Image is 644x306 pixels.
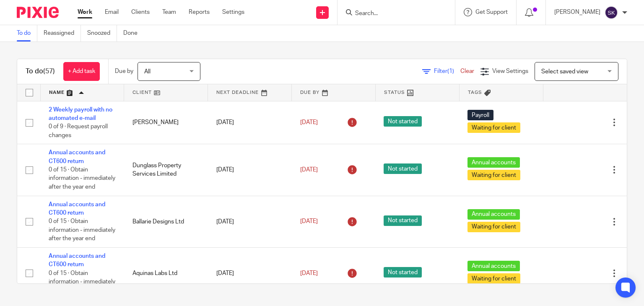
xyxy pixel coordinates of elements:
a: Settings [222,8,244,16]
a: Reassigned [44,25,81,41]
span: [DATE] [300,119,318,125]
td: [DATE] [208,248,292,299]
a: Clients [131,8,150,16]
span: Tags [468,90,482,95]
span: Filter [434,68,460,74]
a: Work [78,8,92,16]
td: Ballarie Designs Ltd [124,196,208,247]
td: [PERSON_NAME] [124,101,208,144]
span: [DATE] [300,167,318,173]
a: + Add task [63,62,100,81]
span: 0 of 15 · Obtain information - immediately after the year end [49,167,115,190]
td: [DATE] [208,144,292,196]
span: Waiting for client [467,170,520,180]
span: Not started [384,267,422,277]
span: Annual accounts [467,209,520,220]
span: Not started [384,215,422,226]
td: Aquinas Labs Ltd [124,248,208,299]
img: Pixie [17,7,59,18]
td: [DATE] [208,196,292,247]
span: Get Support [475,9,508,15]
a: Annual accounts and CT600 return [49,253,105,267]
a: Email [105,8,119,16]
span: Not started [384,116,422,127]
a: Reports [189,8,210,16]
span: Waiting for client [467,222,520,232]
input: Search [354,10,430,18]
h1: To do [26,67,55,76]
span: [DATE] [300,219,318,225]
img: svg%3E [605,6,618,19]
span: Annual accounts [467,261,520,271]
span: (57) [43,68,55,75]
span: [DATE] [300,270,318,276]
a: Team [162,8,176,16]
span: Not started [384,163,422,174]
a: Done [123,25,144,41]
span: Waiting for client [467,122,520,133]
td: [DATE] [208,101,292,144]
a: 2 Weekly payroll with no automated e-mail [49,107,112,121]
a: To do [17,25,37,41]
span: Annual accounts [467,157,520,168]
span: 0 of 15 · Obtain information - immediately after the year end [49,219,115,242]
a: Snoozed [87,25,117,41]
span: 0 of 15 · Obtain information - immediately after the year end [49,270,115,293]
span: 0 of 9 · Request payroll changes [49,124,108,138]
p: Due by [115,67,133,75]
span: Payroll [467,110,493,120]
a: Annual accounts and CT600 return [49,202,105,216]
td: Dunglass Property Services Limited [124,144,208,196]
p: [PERSON_NAME] [554,8,600,16]
span: View Settings [492,68,528,74]
span: Select saved view [541,69,588,75]
span: Waiting for client [467,273,520,284]
a: Annual accounts and CT600 return [49,150,105,164]
span: (1) [447,68,454,74]
span: All [144,69,151,75]
a: Clear [460,68,474,74]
